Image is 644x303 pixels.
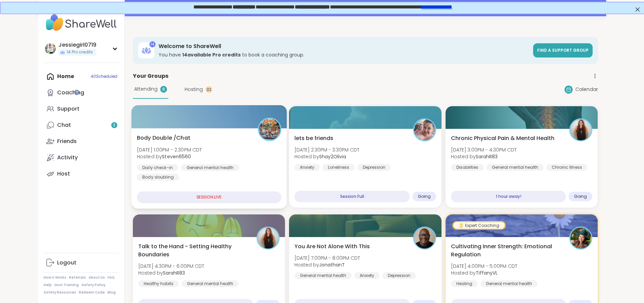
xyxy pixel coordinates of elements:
b: Shay2Olivia [319,153,346,160]
div: 8 [160,86,167,93]
div: Chat [57,121,71,129]
div: Expert Coaching [453,222,505,229]
a: Support [44,101,119,117]
img: SarahR83 [258,228,279,249]
span: [DATE] 4:30PM - 6:00PM CDT [138,263,204,270]
img: Shay2Olivia [414,119,435,140]
img: Steven6560 [259,119,280,140]
img: SarahR83 [570,119,591,140]
div: Healing [451,280,478,287]
div: Depression [382,272,416,279]
b: SarahR83 [476,153,498,160]
div: Daily check-in [137,164,178,171]
a: Safety Policy [81,283,105,287]
span: Hosting [185,86,203,93]
div: Disabilities [451,164,484,171]
div: Activity [57,154,78,161]
span: Hosted by [451,153,517,160]
span: Calendar [575,86,598,93]
h3: Welcome to ShareWell [159,43,529,50]
span: Body Double /Chat [137,134,190,142]
span: Hosted by [451,270,517,276]
a: Help [44,283,52,287]
img: TiffanyVL [570,228,591,249]
span: [DATE] 7:00PM - 8:00PM CDT [294,255,360,261]
div: General mental health [480,280,538,287]
span: You Are Not Alone With This [294,242,370,251]
span: Your Groups [133,72,168,80]
b: Steven6560 [162,153,191,160]
img: Jessiegirl0719 [45,43,56,54]
div: Chronic Illness [546,164,588,171]
div: General mental health [181,164,239,171]
div: Friends [57,138,77,145]
a: Host Training [54,283,79,287]
b: TiffanyVL [476,270,498,276]
span: Hosted by [294,153,359,160]
div: General mental health [294,272,352,279]
span: Going [574,194,587,199]
div: Coaching [57,89,84,96]
a: Find a support group [533,43,593,57]
span: Cultivating Inner Strength: Emotional Regulation [451,242,562,259]
span: lets be friends [294,134,333,142]
a: Logout [44,255,119,271]
img: JonathanT [414,228,435,249]
span: Hosted by [138,270,204,276]
div: General mental health [182,280,239,287]
b: JonathanT [319,261,345,268]
a: Chat3 [44,117,119,133]
b: SarahR83 [163,270,185,276]
a: Host [44,166,119,182]
span: 3 [113,122,115,128]
div: Depression [357,164,391,171]
a: Referrals [69,275,86,280]
div: Healthy habits [138,280,179,287]
div: Jessiegirl0719 [58,41,96,49]
span: [DATE] 3:00PM - 4:30PM CDT [451,146,517,153]
div: Body doubling [137,174,179,181]
img: ShareWell Nav Logo [44,11,119,34]
div: 14 [149,41,156,47]
span: Chronic Physical Pain & Mental Health [451,134,554,142]
div: Loneliness [323,164,355,171]
span: [DATE] 2:30PM - 3:30PM CDT [294,146,359,153]
a: Coaching [44,85,119,101]
div: Host [57,170,70,178]
div: Anxiety [294,164,320,171]
a: Friends [44,133,119,149]
iframe: Spotlight [74,90,79,95]
span: Hosted by [294,261,360,268]
a: About Us [89,275,105,280]
a: How It Works [44,275,66,280]
div: 32 [206,86,212,93]
a: Redeem Code [79,290,105,295]
span: Attending [134,86,158,93]
div: Logout [57,259,76,266]
span: Find a support group [537,47,589,53]
div: Session Full [294,191,410,202]
div: 1 hour away! [451,191,566,202]
span: [DATE] 4:00PM - 5:00PM CDT [451,263,517,270]
div: General mental health [486,164,544,171]
div: Anxiety [354,272,380,279]
span: Talk to the Hand - Setting Healthy Boundaries [138,242,249,259]
a: FAQ [108,275,115,280]
div: Support [57,105,79,113]
div: SESSION LIVE [137,191,281,203]
a: Blog [108,290,116,295]
span: [DATE] 1:00PM - 2:30PM CDT [137,146,202,153]
h3: You have to book a coaching group. [159,51,529,58]
a: Activity [44,149,119,166]
span: Hosted by [137,153,202,160]
b: 14 available Pro credit s [182,51,241,58]
span: 14 Pro credits [67,49,93,55]
a: Safety Resources [44,290,76,295]
span: Going [418,194,431,199]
